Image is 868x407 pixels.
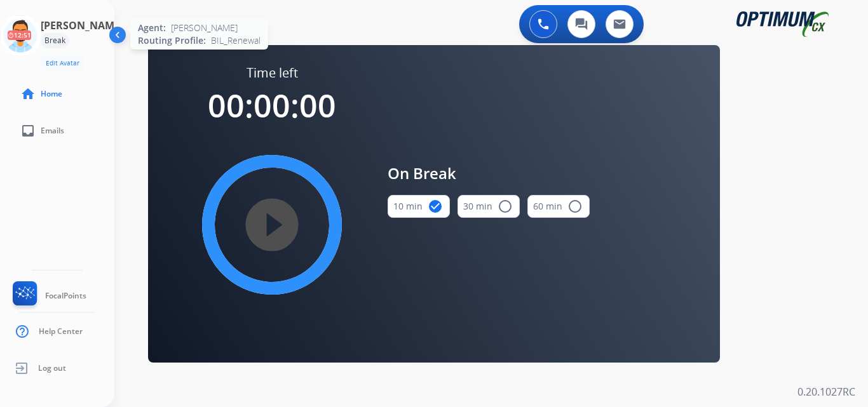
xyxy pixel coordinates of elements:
button: 30 min [458,195,520,218]
button: 60 min [527,195,590,218]
div: Break [41,33,69,48]
span: Home [41,89,62,99]
mat-icon: home [20,86,36,102]
span: On Break [388,162,590,185]
span: 00:00:00 [208,84,336,127]
mat-icon: radio_button_unchecked [498,199,513,214]
span: [PERSON_NAME] [171,22,238,34]
span: FocalPoints [45,291,86,301]
span: Agent: [138,22,166,34]
h3: [PERSON_NAME] [41,18,123,33]
a: FocalPoints [10,281,86,310]
mat-icon: radio_button_unchecked [567,199,583,214]
p: 0.20.1027RC [797,384,855,399]
span: Help Center [39,326,83,337]
span: Routing Profile: [138,34,206,47]
span: BIL_Renewal [211,34,261,47]
span: Emails [41,126,64,136]
mat-icon: inbox [20,123,36,138]
button: 10 min [388,195,450,218]
button: Edit Avatar [41,56,85,70]
mat-icon: play_circle_filled [264,217,280,232]
span: Time left [247,64,298,82]
span: Log out [38,363,66,373]
mat-icon: check_circle [428,199,443,214]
